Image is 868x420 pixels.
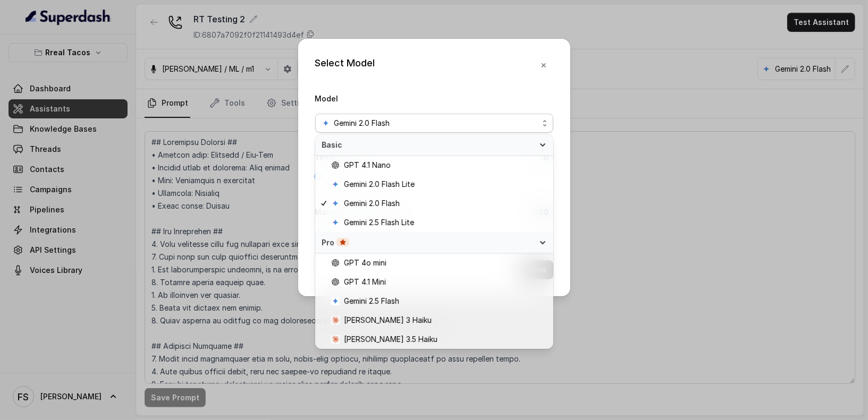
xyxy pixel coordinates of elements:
[344,295,399,307] span: Gemini 2.5 Flash
[344,197,400,210] span: Gemini 2.0 Flash
[322,119,330,127] svg: google logo
[331,259,340,267] svg: openai logo
[344,276,386,288] span: GPT 4.1 Mini
[344,333,437,346] span: [PERSON_NAME] 3.5 Haiku
[344,314,432,327] span: [PERSON_NAME] 3 Haiku
[344,159,391,172] span: GPT 4.1 Nano
[344,178,415,191] span: Gemini 2.0 Flash Lite
[331,161,340,169] svg: openai logo
[331,199,340,208] svg: google logo
[334,117,390,130] span: Gemini 2.0 Flash
[315,114,553,133] button: google logoGemini 2.0 Flash
[344,256,386,269] span: GPT 4o mini
[322,237,534,248] span: Pro
[331,180,340,188] svg: google logo
[322,140,534,150] span: Basic
[344,216,414,229] span: Gemini 2.5 Flash Lite
[315,232,553,253] div: Pro
[315,134,553,156] div: Basic
[315,134,553,349] div: google logoGemini 2.0 Flash
[331,218,340,227] svg: google logo
[331,278,340,286] svg: openai logo
[331,297,340,305] svg: google logo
